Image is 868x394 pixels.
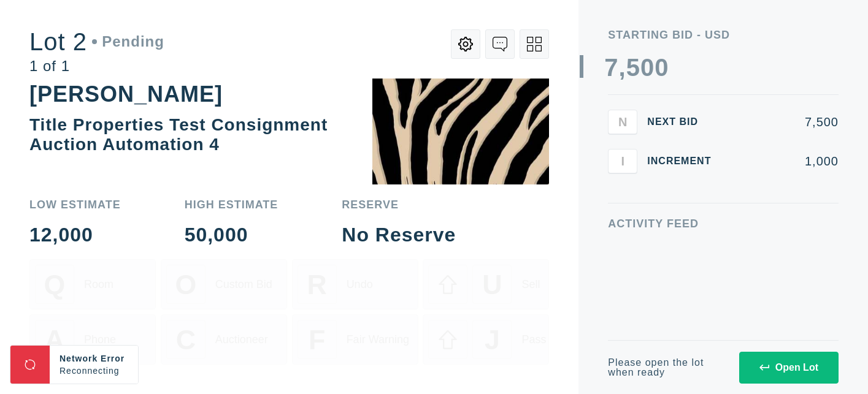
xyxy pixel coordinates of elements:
div: Next Bid [647,117,721,127]
div: 7 [604,55,618,80]
div: Activity Feed [608,218,839,229]
div: Increment [647,156,721,166]
div: 1 of 1 [29,59,164,74]
div: Starting Bid - USD [608,29,839,40]
div: Please open the lot when ready [608,358,724,377]
button: I [608,149,637,173]
button: N [608,110,637,134]
div: Reserve [342,199,456,210]
div: 0 [655,55,669,80]
div: 1,000 [731,155,839,167]
div: 0 [640,55,655,80]
div: Reconnecting [60,365,128,377]
div: Low Estimate [29,199,121,210]
div: 7,500 [731,116,839,128]
span: I [621,154,625,168]
div: 5 [626,55,640,80]
div: Pending [92,34,164,49]
span: N [618,115,627,129]
div: 50,000 [185,225,278,244]
div: Open Lot [759,362,818,373]
div: High Estimate [185,199,278,210]
div: Network Error [60,352,128,365]
div: Lot 2 [29,29,164,54]
div: No Reserve [342,225,456,244]
div: , [619,55,626,300]
div: Title Properties Test Consignment Auction Automation 4 [29,115,328,154]
div: 12,000 [29,225,121,244]
button: Open Lot [739,352,839,384]
div: [PERSON_NAME] [29,81,223,107]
